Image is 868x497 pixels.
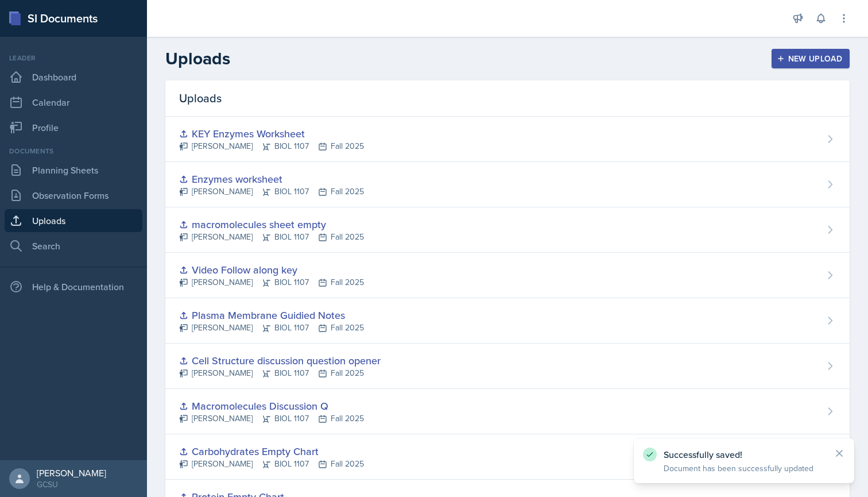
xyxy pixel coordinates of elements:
a: KEY Enzymes Worksheet [PERSON_NAME]BIOL 1107Fall 2025 [165,117,850,162]
a: Calendar [5,91,142,114]
a: Planning Sheets [5,159,142,182]
h2: Uploads [165,48,230,69]
div: [PERSON_NAME] BIOL 1107 Fall 2025 [179,413,364,425]
button: New Upload [772,49,850,68]
div: Enzymes worksheet [179,171,364,187]
div: [PERSON_NAME] [37,467,106,479]
div: [PERSON_NAME] BIOL 1107 Fall 2025 [179,276,364,288]
div: Carbohydrates Empty Chart [179,444,364,459]
a: Carbohydrates Empty Chart [PERSON_NAME]BIOL 1107Fall 2025 [165,434,850,480]
div: Video Follow along key [179,262,364,278]
a: Macromolecules Discussion Q [PERSON_NAME]BIOL 1107Fall 2025 [165,389,850,434]
a: Cell Structure discussion question opener [PERSON_NAME]BIOL 1107Fall 2025 [165,344,850,389]
div: [PERSON_NAME] BIOL 1107 Fall 2025 [179,186,364,198]
a: Profile [5,116,142,139]
div: Cell Structure discussion question opener [179,353,381,368]
a: Plasma Membrane Guidied Notes [PERSON_NAME]BIOL 1107Fall 2025 [165,298,850,344]
p: Successfully saved! [664,449,824,460]
div: [PERSON_NAME] BIOL 1107 Fall 2025 [179,367,381,379]
div: New Upload [779,54,843,63]
a: Uploads [5,209,142,232]
div: macromolecules sheet empty [179,217,364,232]
div: [PERSON_NAME] BIOL 1107 Fall 2025 [179,322,364,334]
div: GCSU [37,479,106,490]
div: Help & Documentation [5,275,142,298]
div: Plasma Membrane Guidied Notes [179,307,364,323]
a: Enzymes worksheet [PERSON_NAME]BIOL 1107Fall 2025 [165,162,850,207]
a: Search [5,234,142,257]
div: [PERSON_NAME] BIOL 1107 Fall 2025 [179,140,364,152]
a: Dashboard [5,66,142,88]
div: Macromolecules Discussion Q [179,398,364,414]
div: Leader [5,53,142,63]
div: KEY Enzymes Worksheet [179,126,364,141]
div: [PERSON_NAME] BIOL 1107 Fall 2025 [179,231,364,243]
div: Uploads [165,80,850,117]
a: Observation Forms [5,184,142,207]
a: Video Follow along key [PERSON_NAME]BIOL 1107Fall 2025 [165,253,850,298]
div: Documents [5,146,142,156]
p: Document has been successfully updated [664,463,824,474]
a: macromolecules sheet empty [PERSON_NAME]BIOL 1107Fall 2025 [165,207,850,253]
div: [PERSON_NAME] BIOL 1107 Fall 2025 [179,458,364,470]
